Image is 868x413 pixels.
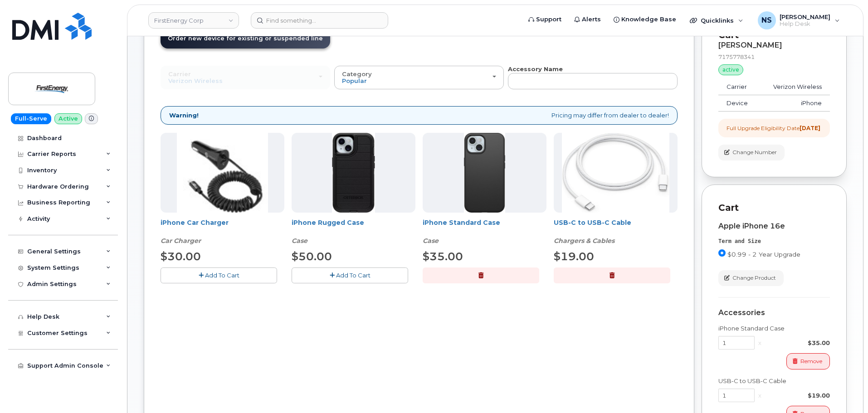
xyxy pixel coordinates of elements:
[800,357,822,365] span: Remove
[607,10,683,29] a: Knowledge Base
[562,133,669,213] img: USB-C.jpg
[161,106,678,125] div: Pricing may differ from dealer to dealer!
[727,251,800,258] span: $0.99 - 2 Year Upgrade
[718,145,785,160] button: Change Number
[755,339,765,347] div: x
[169,111,199,120] strong: Warning!
[718,249,726,257] input: $0.99 - 2 Year Upgrade
[621,15,676,24] span: Knowledge Base
[332,133,375,213] img: Defender.jpg
[177,133,268,213] img: iphonesecg.jpg
[732,274,776,282] span: Change Product
[718,238,830,245] div: Term and Size
[751,11,846,29] div: Noah Shelton
[161,250,201,263] span: $30.00
[334,66,504,89] button: Category Popular
[780,20,830,28] span: Help Desk
[522,10,568,29] a: Support
[732,148,777,156] span: Change Number
[251,12,388,29] input: Find something...
[554,250,594,263] span: $19.00
[508,65,563,73] strong: Accessory Name
[161,219,229,227] a: iPhone Car Charger
[161,218,284,245] div: iPhone Car Charger
[800,125,820,131] strong: [DATE]
[759,95,830,112] td: iPhone
[718,95,759,112] td: Device
[780,13,830,20] span: [PERSON_NAME]
[718,222,830,230] div: Apple iPhone 16e
[423,250,463,263] span: $35.00
[718,53,830,61] div: 7175778341
[759,79,830,95] td: Verizon Wireless
[161,237,201,245] em: Car Charger
[755,391,765,400] div: x
[761,15,772,26] span: NS
[829,374,861,406] iframe: Messenger Launcher
[727,124,820,132] div: Full Upgrade Eligibility Date
[554,237,614,245] em: Chargers & Cables
[718,41,830,49] div: [PERSON_NAME]
[342,77,367,84] span: Popular
[148,12,239,29] a: FirstEnergy Corp
[718,201,830,214] p: Cart
[554,218,678,245] div: USB-C to USB-C Cable
[423,218,546,245] div: iPhone Standard Case
[765,391,830,400] div: $19.00
[423,219,500,227] a: iPhone Standard Case
[292,250,332,263] span: $50.00
[292,219,364,227] a: iPhone Rugged Case
[718,377,830,385] div: USB-C to USB-C Cable
[718,309,830,317] div: Accessories
[342,70,372,78] span: Category
[554,219,631,227] a: USB-C to USB-C Cable
[582,15,601,24] span: Alerts
[683,11,750,29] div: Quicklinks
[464,133,505,213] img: Symmetry.jpg
[718,64,743,75] div: active
[718,79,759,95] td: Carrier
[568,10,607,29] a: Alerts
[336,272,371,279] span: Add To Cart
[718,270,784,286] button: Change Product
[292,237,307,245] em: Case
[786,353,830,369] button: Remove
[701,17,734,24] span: Quicklinks
[161,267,277,283] button: Add To Cart
[536,15,561,24] span: Support
[765,339,830,347] div: $35.00
[168,35,323,42] span: Order new device for existing or suspended line
[205,272,239,279] span: Add To Cart
[292,267,408,283] button: Add To Cart
[423,237,439,245] em: Case
[292,218,415,245] div: iPhone Rugged Case
[718,324,830,333] div: iPhone Standard Case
